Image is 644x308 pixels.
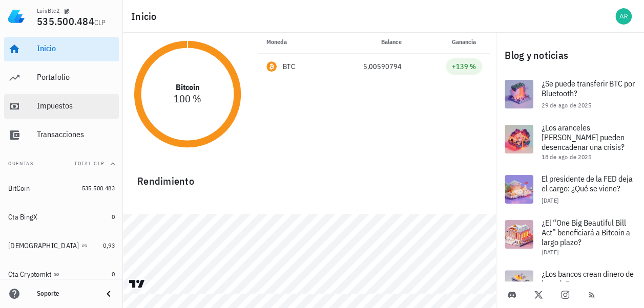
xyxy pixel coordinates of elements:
span: El presidente de la FED deja el cargo: ¿Qué se viene? [542,173,633,193]
a: Transacciones [4,123,119,147]
span: 535.500.484 [37,14,94,28]
div: BitCoin [8,184,30,193]
div: Transacciones [37,129,115,139]
th: Balance [327,30,410,54]
a: [DEMOGRAPHIC_DATA] 0,93 [4,233,119,258]
div: BTC [283,61,295,72]
a: ¿Se puede transferir BTC por Bluetooth? 29 de ago de 2025 [496,72,644,117]
a: El presidente de la FED deja el cargo: ¿Qué se viene? [DATE] [496,167,644,212]
div: Cta Cryptomkt [8,270,51,279]
a: Portafolio [4,65,119,90]
span: 0,93 [103,241,115,249]
a: Charting by TradingView [128,279,146,289]
a: Inicio [4,37,119,61]
span: Total CLP [74,160,105,167]
span: [DATE] [542,248,558,256]
span: Ganancia [452,38,482,46]
span: 0 [112,270,115,278]
span: ¿Los bancos crean dinero de la nada? [542,269,634,289]
div: Portafolio [37,72,115,82]
div: Inicio [37,43,115,53]
a: ¿Los aranceles [PERSON_NAME] pueden desencadenar una crisis? 18 de ago de 2025 [496,117,644,167]
div: Cta BingX [8,213,37,222]
span: CLP [94,18,106,27]
div: Blog y noticias [496,39,644,72]
span: ¿El “One Big Beautiful Bill Act” beneficiará a Bitcoin a largo plazo? [542,217,630,247]
img: LedgiFi [8,8,25,25]
div: Impuestos [37,101,115,111]
div: avatar [615,8,632,25]
div: Soporte [37,290,94,298]
div: BTC-icon [266,61,277,72]
span: ¿Se puede transferir BTC por Bluetooth? [542,78,635,98]
div: Rendimiento [129,165,490,189]
div: 5,00590794 [335,61,402,72]
a: Cta BingX 0 [4,205,119,229]
div: [DEMOGRAPHIC_DATA] [8,241,79,250]
span: [DATE] [542,196,558,204]
button: CuentasTotal CLP [4,151,119,176]
span: 535.500.483 [82,184,115,192]
span: 0 [112,213,115,221]
span: ¿Los aranceles [PERSON_NAME] pueden desencadenar una crisis? [542,122,625,152]
a: BitCoin 535.500.483 [4,176,119,201]
h1: Inicio [131,8,161,25]
span: 18 de ago de 2025 [542,153,591,161]
span: 29 de ago de 2025 [542,101,591,109]
a: ¿Los bancos crean dinero de la nada? [496,262,644,307]
th: Moneda [258,30,327,54]
a: Impuestos [4,94,119,119]
a: ¿El “One Big Beautiful Bill Act” beneficiará a Bitcoin a largo plazo? [DATE] [496,212,644,262]
div: +139 % [452,61,476,72]
a: Cta Cryptomkt 0 [4,262,119,287]
div: LuisBtc2 [37,7,59,15]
